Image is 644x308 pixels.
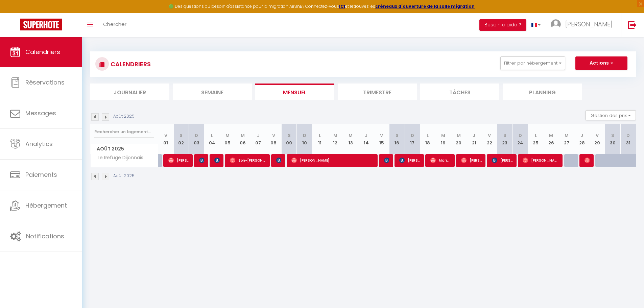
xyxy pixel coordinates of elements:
[339,3,345,9] a: ICI
[230,154,266,167] span: Son-[PERSON_NAME]
[620,124,636,154] th: 31
[204,124,220,154] th: 04
[482,124,497,154] th: 22
[435,124,451,154] th: 19
[628,21,637,29] img: logout
[430,154,451,167] span: Marina Tribehou
[211,132,213,139] abbr: L
[225,132,230,139] abbr: M
[272,132,275,139] abbr: V
[303,132,306,139] abbr: D
[503,84,582,100] li: Planning
[405,124,420,154] th: 17
[549,132,553,139] abbr: M
[25,201,67,210] span: Hébergement
[365,132,367,139] abbr: J
[399,154,420,167] span: [PERSON_NAME]
[214,154,219,167] span: [PERSON_NAME]
[189,124,205,154] th: 03
[374,124,389,154] th: 15
[90,84,169,100] li: Journalier
[420,124,436,154] th: 18
[25,109,56,117] span: Messages
[512,124,528,154] th: 24
[358,124,374,154] th: 14
[380,132,383,139] abbr: V
[180,132,183,139] abbr: S
[457,132,461,139] abbr: M
[384,154,389,167] span: [PERSON_NAME]
[590,124,605,154] th: 29
[586,110,636,120] button: Gestion des prix
[546,13,621,37] a: ... [PERSON_NAME]
[461,154,482,167] span: [PERSON_NAME]
[343,124,359,154] th: 13
[91,144,158,154] span: Août 2025
[523,154,559,167] span: [PERSON_NAME]
[94,126,154,138] input: Rechercher un logement...
[605,124,621,154] th: 30
[168,154,189,167] span: [PERSON_NAME]
[488,132,491,139] abbr: V
[492,154,512,167] span: [PERSON_NAME]
[375,3,475,9] a: créneaux d'ouverture de la salle migration
[158,124,174,154] th: 01
[451,124,467,154] th: 20
[109,56,151,72] h3: CALENDRIERS
[596,132,599,139] abbr: V
[497,124,513,154] th: 23
[411,132,414,139] abbr: D
[103,21,126,28] span: Chercher
[266,124,282,154] th: 08
[420,84,499,100] li: Tâches
[519,132,522,139] abbr: D
[528,124,544,154] th: 25
[241,132,245,139] abbr: M
[26,232,64,240] span: Notifications
[113,173,135,179] p: Août 2025
[25,48,60,56] span: Calendriers
[164,132,167,139] abbr: V
[281,124,297,154] th: 09
[25,140,53,148] span: Analytics
[338,84,417,100] li: Trimestre
[611,132,614,139] abbr: S
[20,19,62,30] img: Super Booking
[173,124,189,154] th: 02
[349,132,353,139] abbr: M
[220,124,235,154] th: 05
[276,154,281,167] span: [PERSON_NAME]
[559,124,574,154] th: 27
[565,20,613,28] span: [PERSON_NAME]
[319,132,321,139] abbr: L
[5,3,26,23] button: Ouvrir le widget de chat LiveChat
[500,56,565,70] button: Filtrer par hébergement
[626,132,630,139] abbr: D
[473,132,475,139] abbr: J
[585,154,590,167] span: [PERSON_NAME]
[503,132,506,139] abbr: S
[551,19,561,29] img: ...
[257,132,260,139] abbr: J
[297,124,312,154] th: 10
[328,124,343,154] th: 12
[251,124,266,154] th: 07
[113,113,135,120] p: Août 2025
[312,124,328,154] th: 11
[441,132,445,139] abbr: M
[535,132,537,139] abbr: L
[389,124,405,154] th: 16
[98,13,132,37] a: Chercher
[565,132,569,139] abbr: M
[288,132,291,139] abbr: S
[466,124,482,154] th: 21
[396,132,399,139] abbr: S
[195,132,198,139] abbr: D
[291,154,374,167] span: [PERSON_NAME]
[25,170,57,179] span: Paiements
[580,132,583,139] abbr: J
[575,56,627,70] button: Actions
[543,124,559,154] th: 26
